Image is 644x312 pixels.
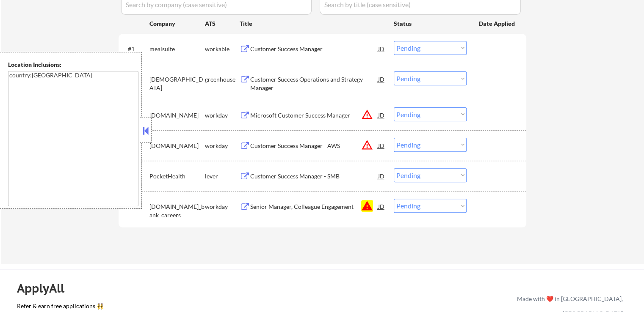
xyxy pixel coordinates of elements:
[8,60,138,69] div: Location Inclusions:
[240,19,386,28] div: Title
[205,111,240,120] div: workday
[149,19,205,28] div: Company
[361,200,373,212] button: warning
[250,172,378,181] div: Customer Success Manager - SMB
[149,203,205,219] div: [DOMAIN_NAME]_bank_careers
[205,142,240,150] div: workday
[377,199,386,214] div: JD
[149,142,205,150] div: [DOMAIN_NAME]
[250,111,378,120] div: Microsoft Customer Success Manager
[149,111,205,120] div: [DOMAIN_NAME]
[361,109,373,120] button: warning_amber
[479,19,516,28] div: Date Applied
[394,16,467,31] div: Status
[17,303,340,312] a: Refer & earn free applications 👯‍♀️
[149,172,205,181] div: PocketHealth
[149,75,205,92] div: [DEMOGRAPHIC_DATA]
[377,41,386,56] div: JD
[377,71,386,87] div: JD
[250,203,378,211] div: Senior Manager, Colleague Engagement
[377,168,386,183] div: JD
[205,172,240,181] div: lever
[17,281,74,296] div: ApplyAll
[149,45,205,53] div: mealsuite
[377,107,386,123] div: JD
[205,45,240,53] div: workable
[250,45,378,53] div: Customer Success Manager
[205,75,240,84] div: greenhouse
[361,139,373,151] button: warning_amber
[205,19,240,28] div: ATS
[205,203,240,211] div: workday
[250,142,378,150] div: Customer Success Manager - AWS
[128,45,143,53] div: #1
[250,75,378,92] div: Customer Success Operations and Strategy Manager
[377,138,386,153] div: JD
